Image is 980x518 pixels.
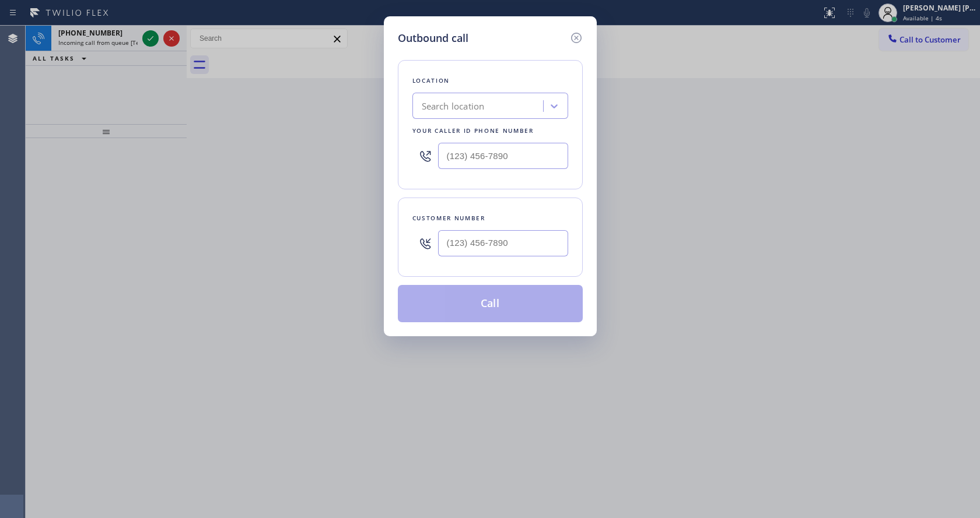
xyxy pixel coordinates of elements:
[438,230,568,256] input: (123) 456-7890
[398,285,583,322] button: Call
[422,100,485,113] div: Search location
[438,143,568,169] input: (123) 456-7890
[412,75,568,87] div: Location
[398,30,468,46] h5: Outbound call
[412,125,568,137] div: Your caller id phone number
[412,212,568,224] div: Customer number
